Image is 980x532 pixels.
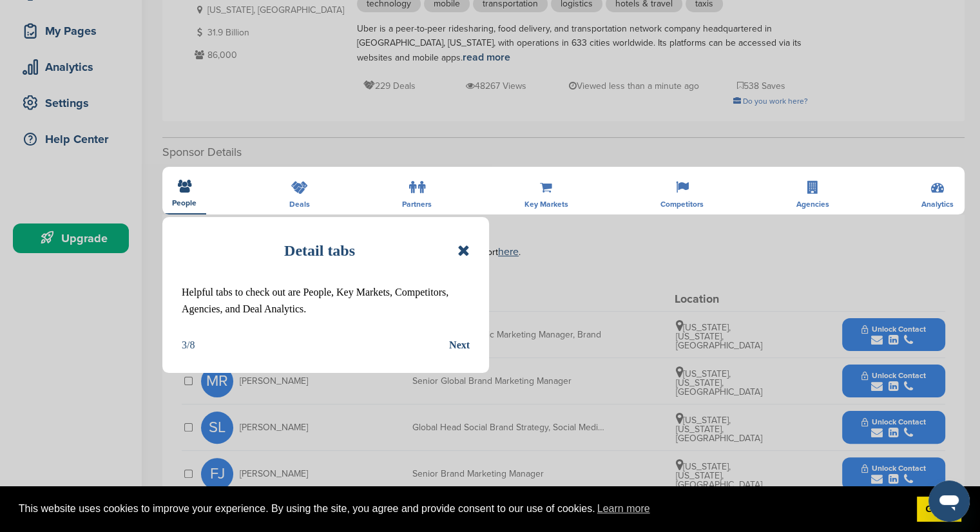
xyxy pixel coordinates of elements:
a: learn more about cookies [595,499,652,518]
p: Helpful tabs to check out are People, Key Markets, Competitors, Agencies, and Deal Analytics. [182,284,470,318]
iframe: Button to launch messaging window [928,480,970,522]
h1: Detail tabs [284,236,355,265]
a: dismiss cookie message [917,497,961,522]
button: Next [449,337,470,354]
div: 3/8 [182,337,195,354]
span: This website uses cookies to improve your experience. By using the site, you agree and provide co... [19,499,907,518]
